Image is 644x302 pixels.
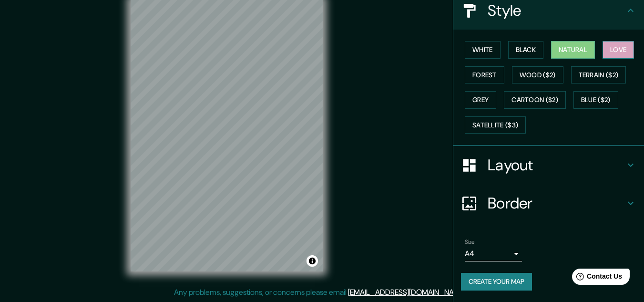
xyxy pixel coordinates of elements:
div: Layout [453,146,644,184]
button: Cartoon ($2) [504,91,566,109]
button: Blue ($2) [573,91,618,109]
iframe: Help widget launcher [559,265,634,292]
button: Grey [465,91,496,109]
button: Natural [551,41,595,59]
div: Border [453,184,644,222]
button: Love [603,41,634,59]
button: Wood ($2) [512,66,563,84]
label: Size [465,238,475,246]
h4: Layout [488,156,625,175]
button: Black [508,41,544,59]
button: White [465,41,501,59]
h4: Style [488,1,625,20]
div: A4 [465,246,522,261]
button: Toggle attribution [307,255,318,267]
p: Any problems, suggestions, or concerns please email . [174,287,467,298]
button: Create your map [461,273,532,291]
button: Terrain ($2) [571,66,626,84]
button: Forest [465,66,504,84]
h4: Border [488,194,625,213]
button: Satellite ($3) [465,116,526,134]
a: [EMAIL_ADDRESS][DOMAIN_NAME] [348,287,466,297]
